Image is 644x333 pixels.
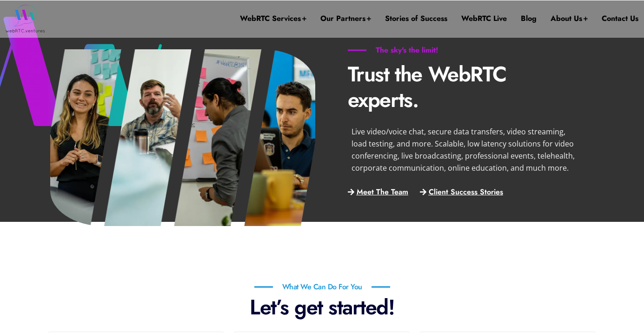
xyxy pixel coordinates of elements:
span: Meet The Team [357,188,408,196]
a: Client Success Stories [420,188,503,196]
p: Let’s get started! [50,294,594,320]
h6: The sky's the limit! [348,46,466,55]
p: Trust the WebRTC experts. [348,61,580,113]
img: WebRTC.ventures [6,5,45,33]
h6: What We Can Do For You [254,283,390,291]
span: Client Success Stories [429,188,503,196]
p: Live video/voice chat, secure data transfers, video streaming, load testing, and more. Scalable, ... [352,126,577,174]
a: Meet The Team [348,188,408,196]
